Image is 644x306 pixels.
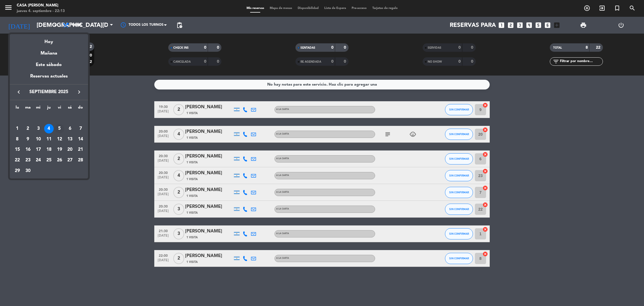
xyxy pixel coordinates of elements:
div: 14 [76,135,85,144]
div: 5 [55,124,64,133]
td: 21 de septiembre de 2025 [75,144,86,155]
td: 19 de septiembre de 2025 [54,144,65,155]
div: 7 [76,124,85,133]
td: 5 de septiembre de 2025 [54,123,65,134]
td: 18 de septiembre de 2025 [44,144,54,155]
div: 30 [23,166,33,176]
div: 19 [55,145,64,154]
span: septiembre 2025 [24,88,74,96]
div: 23 [23,156,33,165]
div: 8 [13,135,22,144]
td: 2 de septiembre de 2025 [23,123,33,134]
div: 26 [55,156,64,165]
div: 29 [13,166,22,176]
td: 13 de septiembre de 2025 [65,134,75,145]
button: keyboard_arrow_right [74,88,84,96]
td: 15 de septiembre de 2025 [12,144,23,155]
td: 22 de septiembre de 2025 [12,155,23,166]
div: 28 [76,156,85,165]
th: domingo [75,104,86,113]
td: 12 de septiembre de 2025 [54,134,65,145]
div: 16 [23,145,33,154]
div: Este sábado [10,57,88,73]
div: Reservas actuales [10,73,88,84]
td: 14 de septiembre de 2025 [75,134,86,145]
div: Mañana [10,46,88,57]
div: 20 [65,145,75,154]
th: jueves [44,104,54,113]
button: keyboard_arrow_left [14,88,24,96]
td: 3 de septiembre de 2025 [33,123,44,134]
td: 17 de septiembre de 2025 [33,144,44,155]
th: martes [23,104,33,113]
td: 23 de septiembre de 2025 [23,155,33,166]
td: 27 de septiembre de 2025 [65,155,75,166]
td: 8 de septiembre de 2025 [12,134,23,145]
td: 29 de septiembre de 2025 [12,166,23,176]
div: 18 [44,145,54,154]
td: 28 de septiembre de 2025 [75,155,86,166]
th: sábado [65,104,75,113]
td: 10 de septiembre de 2025 [33,134,44,145]
td: 6 de septiembre de 2025 [65,123,75,134]
div: Hoy [10,34,88,46]
td: 30 de septiembre de 2025 [23,166,33,176]
td: 1 de septiembre de 2025 [12,123,23,134]
div: 25 [44,156,54,165]
td: 16 de septiembre de 2025 [23,144,33,155]
td: 26 de septiembre de 2025 [54,155,65,166]
td: SEP. [12,113,86,123]
th: lunes [12,104,23,113]
div: 15 [13,145,22,154]
div: 27 [65,156,75,165]
th: viernes [54,104,65,113]
div: 24 [34,156,43,165]
td: 24 de septiembre de 2025 [33,155,44,166]
div: 13 [65,135,75,144]
td: 11 de septiembre de 2025 [44,134,54,145]
i: keyboard_arrow_left [15,89,22,95]
div: 9 [23,135,33,144]
td: 9 de septiembre de 2025 [23,134,33,145]
td: 20 de septiembre de 2025 [65,144,75,155]
div: 1 [13,124,22,133]
div: 4 [44,124,54,133]
div: 3 [34,124,43,133]
div: 22 [13,156,22,165]
i: keyboard_arrow_right [76,89,82,95]
th: miércoles [33,104,44,113]
div: 10 [34,135,43,144]
div: 12 [55,135,64,144]
div: 2 [23,124,33,133]
div: 11 [44,135,54,144]
td: 7 de septiembre de 2025 [75,123,86,134]
td: 25 de septiembre de 2025 [44,155,54,166]
div: 6 [65,124,75,133]
td: 4 de septiembre de 2025 [44,123,54,134]
div: 17 [34,145,43,154]
div: 21 [76,145,85,154]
